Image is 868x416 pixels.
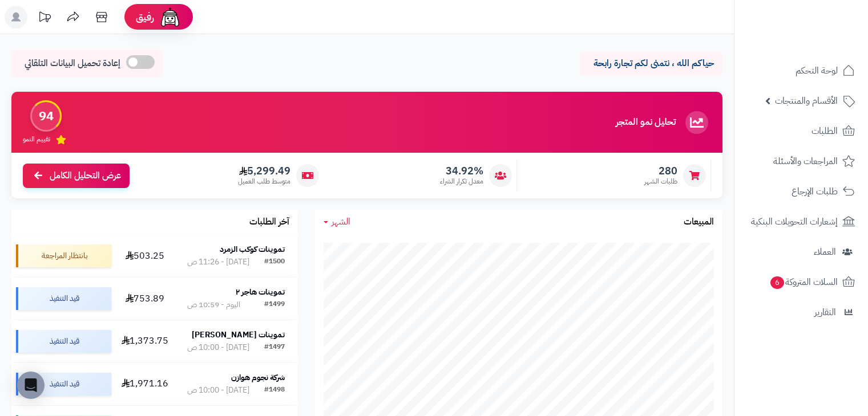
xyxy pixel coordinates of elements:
span: العملاء [814,244,836,260]
a: الشهر [324,215,350,229]
span: طلبات الإرجاع [792,183,838,199]
span: المراجعات والأسئلة [773,153,838,169]
img: ai-face.png [159,6,181,28]
span: التقارير [814,304,836,320]
a: تحديثات المنصة [30,6,59,31]
h3: آخر الطلبات [249,217,289,227]
a: إشعارات التحويلات البنكية [741,208,861,235]
div: #1499 [264,299,285,311]
td: 1,971.16 [116,363,174,405]
div: [DATE] - 10:00 ص [187,385,249,396]
div: Open Intercom Messenger [17,372,45,399]
div: #1500 [264,256,285,268]
span: عرض التحليل الكامل [50,169,121,182]
span: تقييم النمو [23,134,50,144]
a: لوحة التحكم [741,57,861,84]
h3: تحليل نمو المتجر [616,117,676,128]
span: 34.92% [440,165,483,177]
div: قيد التنفيذ [16,287,111,310]
td: 503.25 [116,235,174,277]
div: اليوم - 10:59 ص [187,299,240,311]
div: #1497 [264,342,285,353]
strong: تموينات [PERSON_NAME] [192,329,285,341]
strong: شركة نجوم هوازن [231,372,285,384]
h3: المبيعات [684,217,714,227]
div: قيد التنفيذ [16,330,111,353]
span: 5,299.49 [238,165,290,177]
span: رفيق [136,10,154,24]
p: حياكم الله ، نتمنى لكم تجارة رابحة [588,57,714,70]
td: 753.89 [116,278,174,320]
span: إعادة تحميل البيانات التلقائي [25,57,120,70]
a: العملاء [741,238,861,266]
div: [DATE] - 10:00 ص [187,342,249,353]
img: logo-2.png [790,32,857,56]
span: الشهر [332,215,350,229]
a: السلات المتروكة6 [741,268,861,296]
span: 6 [770,276,784,289]
a: عرض التحليل الكامل [23,164,130,188]
span: الطلبات [812,123,838,139]
span: السلات المتروكة [769,274,838,290]
span: إشعارات التحويلات البنكية [751,214,838,230]
span: لوحة التحكم [796,63,838,79]
span: الأقسام والمنتجات [775,93,838,109]
td: 1,373.75 [116,320,174,362]
div: بانتظار المراجعة [16,244,111,267]
span: معدل تكرار الشراء [440,177,483,186]
div: قيد التنفيذ [16,373,111,395]
strong: تموينات هاجر ٢ [236,286,285,298]
span: طلبات الشهر [644,177,677,186]
strong: تموينات كوكب الزمرد [220,243,285,255]
div: #1498 [264,385,285,396]
a: الطلبات [741,117,861,145]
span: متوسط طلب العميل [238,177,290,186]
a: طلبات الإرجاع [741,178,861,205]
span: 280 [644,165,677,177]
a: المراجعات والأسئلة [741,148,861,175]
a: التقارير [741,299,861,326]
div: [DATE] - 11:26 ص [187,256,249,268]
